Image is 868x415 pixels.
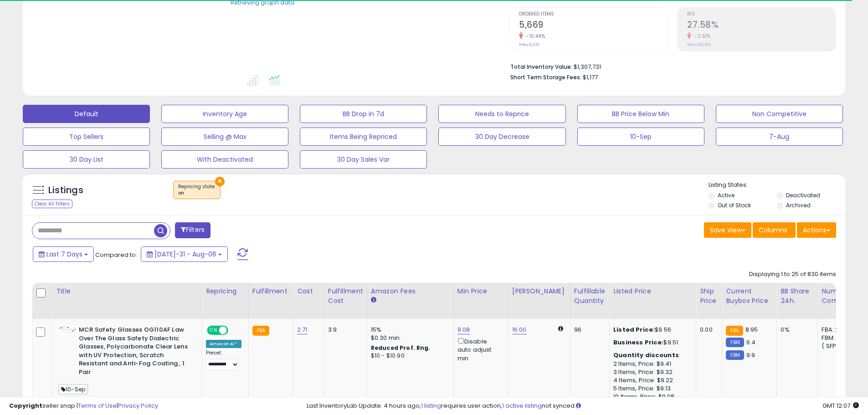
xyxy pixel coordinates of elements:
[512,325,527,334] a: 16.00
[726,287,773,306] div: Current Buybox Price
[328,326,360,334] div: 3.9
[457,287,504,296] div: Min Price
[438,105,565,123] button: Needs to Reprice
[297,325,308,334] a: 2.71
[613,326,689,334] div: $9.56
[759,225,787,235] span: Columns
[613,376,689,384] div: 4 Items, Price: $9.22
[716,105,843,123] button: Non Competitive
[161,105,288,123] button: Inventory Age
[227,327,241,334] span: OFF
[510,73,581,81] b: Short Term Storage Fees:
[786,191,820,199] label: Deactivated
[613,325,655,334] b: Listed Price:
[687,20,836,32] h2: 27.58%
[48,184,83,197] h5: Listings
[371,287,450,296] div: Amazon Fees
[574,326,602,334] div: 96
[797,222,836,238] button: Actions
[577,105,704,123] button: BB Price Below Min
[687,12,836,17] span: ROI
[613,351,679,359] b: Quantity discounts
[206,350,241,370] div: Preset:
[700,326,715,334] div: 0.00
[175,222,211,238] button: Filters
[574,287,606,306] div: Fulfillable Quantity
[457,336,501,363] div: Disable auto adjust min
[512,287,566,296] div: [PERSON_NAME]
[704,222,751,238] button: Save View
[457,325,470,334] a: 9.08
[746,338,755,347] span: 6.4
[753,222,796,238] button: Columns
[161,150,288,169] button: With Deactivated
[300,150,427,169] button: 30 Day Sales Var
[613,384,689,393] div: 5 Items, Price: $9.13
[46,250,82,259] span: Last 7 Days
[33,246,94,262] button: Last 7 Days
[613,368,689,376] div: 3 Items, Price: $9.32
[822,342,852,350] div: ( SFP: 1 )
[78,401,117,410] a: Terms of Use
[9,402,158,410] div: seller snap | |
[206,340,241,348] div: Amazon AI *
[745,325,758,334] span: 8.95
[613,287,692,296] div: Listed Price
[822,287,855,306] div: Num of Comp.
[252,326,269,336] small: FBA
[208,327,219,334] span: ON
[56,287,198,296] div: Title
[328,287,363,306] div: Fulfillment Cost
[613,360,689,368] div: 2 Items, Price: $9.41
[749,270,836,279] div: Displaying 1 to 25 of 830 items
[252,287,289,296] div: Fulfillment
[746,351,755,359] span: 9.9
[519,12,668,17] span: Ordered Items
[371,296,376,304] small: Amazon Fees.
[178,183,216,197] span: Repricing state :
[206,287,245,296] div: Repricing
[577,128,704,146] button: 10-Sep
[519,42,539,47] small: Prev: 6,331
[781,287,814,306] div: BB Share 24h.
[371,326,447,334] div: 15%
[300,105,427,123] button: BB Drop in 7d
[215,177,225,186] button: ×
[307,402,859,410] div: Last InventoryLab Update: 4 hours ago, requires user action, not synced.
[822,334,852,342] div: FBM: 17
[23,105,150,123] button: Default
[23,150,150,169] button: 30 Day List
[371,344,431,352] b: Reduced Prof. Rng.
[510,63,572,71] b: Total Inventory Value:
[613,338,689,347] div: $9.51
[781,326,811,334] div: 0%
[716,128,843,146] button: 7-Aug
[700,287,718,306] div: Ship Price
[141,246,228,262] button: [DATE]-31 - Aug-06
[510,61,829,72] li: $1,307,731
[371,334,447,342] div: $0.30 min
[718,191,734,199] label: Active
[523,33,545,40] small: -10.46%
[519,20,668,32] h2: 5,669
[726,350,744,360] small: FBM
[300,128,427,146] button: Items Being Repriced
[9,401,42,410] strong: Copyright
[23,128,150,146] button: Top Sellers
[58,384,88,395] span: 10-Sep
[822,326,852,334] div: FBA: 2
[32,200,72,208] div: Clear All Filters
[709,181,845,190] p: Listing States:
[726,338,744,347] small: FBM
[691,33,710,40] small: -2.51%
[613,338,663,347] b: Business Price:
[371,352,447,360] div: $10 - $10.90
[118,401,158,410] a: Privacy Policy
[58,326,77,335] img: 21Fce4fRaiL._SL40_.jpg
[502,401,542,410] a: 1 active listing
[822,401,859,410] span: 2025-08-14 12:07 GMT
[613,351,689,359] div: :
[178,190,216,196] div: on
[95,251,137,259] span: Compared to:
[421,401,441,410] a: 1 listing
